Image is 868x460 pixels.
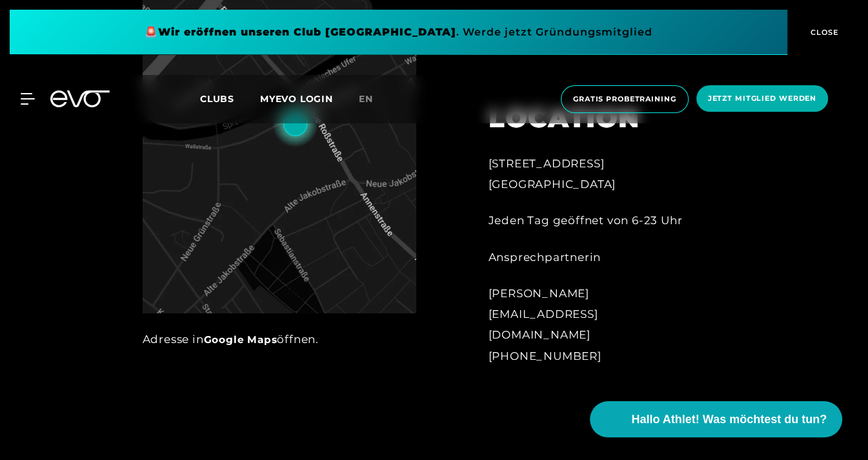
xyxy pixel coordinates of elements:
a: en [359,92,389,107]
button: Hallo Athlet! Was möchtest du tun? [590,401,842,437]
div: [STREET_ADDRESS] [GEOGRAPHIC_DATA] [489,153,700,195]
span: Clubs [200,93,234,105]
div: Adresse in öffnen. [143,329,416,350]
a: Clubs [200,92,260,105]
a: Jetzt Mitglied werden [692,85,832,113]
div: Ansprechpartnerin [489,247,700,267]
span: Gratis Probetraining [573,94,676,105]
span: CLOSE [807,26,839,38]
span: Hallo Athlet! Was möchtest du tun? [631,411,827,428]
div: [PERSON_NAME] [EMAIL_ADDRESS][DOMAIN_NAME] [PHONE_NUMBER] [489,283,700,366]
button: CLOSE [787,10,858,55]
a: MYEVO LOGIN [260,93,333,105]
a: Google Maps [204,333,278,346]
span: Jetzt Mitglied werden [708,93,816,104]
div: Jeden Tag geöffnet von 6-23 Uhr [489,210,700,231]
a: Gratis Probetraining [557,85,692,113]
span: en [359,93,373,105]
